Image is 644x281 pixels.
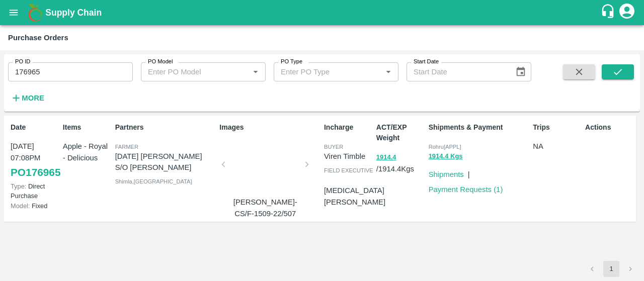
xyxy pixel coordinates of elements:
[148,58,173,66] label: PO Model
[533,122,581,133] p: Trips
[8,31,68,44] div: Purchase Orders
[600,4,618,22] div: customer-support
[324,185,385,208] p: [MEDICAL_DATA][PERSON_NAME]
[11,181,59,201] p: Direct Purchase
[603,261,619,277] button: page 1
[281,58,302,66] label: PO Type
[8,62,133,81] input: Enter PO ID
[11,163,60,181] a: PO176965
[407,62,507,81] input: Start Date
[511,62,530,81] button: Choose date
[324,167,373,173] span: field executive
[585,122,633,133] p: Actions
[429,170,464,178] a: Shipments
[429,151,463,162] button: 1914.4 Kgs
[63,141,111,163] p: Apple - Royal - Delicious
[249,65,262,78] button: Open
[11,202,30,210] span: Model:
[11,201,59,211] p: Fixed
[115,151,216,173] p: [DATE] [PERSON_NAME] S/O [PERSON_NAME]
[144,65,233,78] input: Enter PO Model
[219,122,320,133] p: Images
[324,144,343,150] span: buyer
[22,94,44,102] strong: More
[414,58,439,66] label: Start Date
[618,2,636,23] div: account of current user
[324,122,372,133] p: Incharge
[45,6,600,20] a: Supply Chain
[11,141,59,163] p: [DATE] 07:08PM
[227,197,303,219] p: [PERSON_NAME]-CS/F-1509-22/507
[376,151,425,174] p: / 1914.4 Kgs
[429,144,461,150] span: Rohru[APPL]
[25,3,45,23] img: logo
[429,185,503,194] a: Payment Requests (1)
[11,122,59,133] p: Date
[464,165,470,180] div: |
[45,8,102,18] b: Supply Chain
[376,152,396,163] button: 1914.4
[115,144,138,150] span: Farmer
[376,122,425,143] p: ACT/EXP Weight
[533,141,581,152] p: NA
[115,178,192,184] span: Shimla , [GEOGRAPHIC_DATA]
[63,122,111,133] p: Items
[15,58,30,66] label: PO ID
[11,182,26,190] span: Type:
[429,122,529,133] p: Shipments & Payment
[382,65,395,78] button: Open
[2,1,25,24] button: open drawer
[324,151,372,162] p: Viren Timble
[115,122,216,133] p: Partners
[277,65,366,78] input: Enter PO Type
[8,89,47,107] button: More
[583,261,640,277] nav: pagination navigation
